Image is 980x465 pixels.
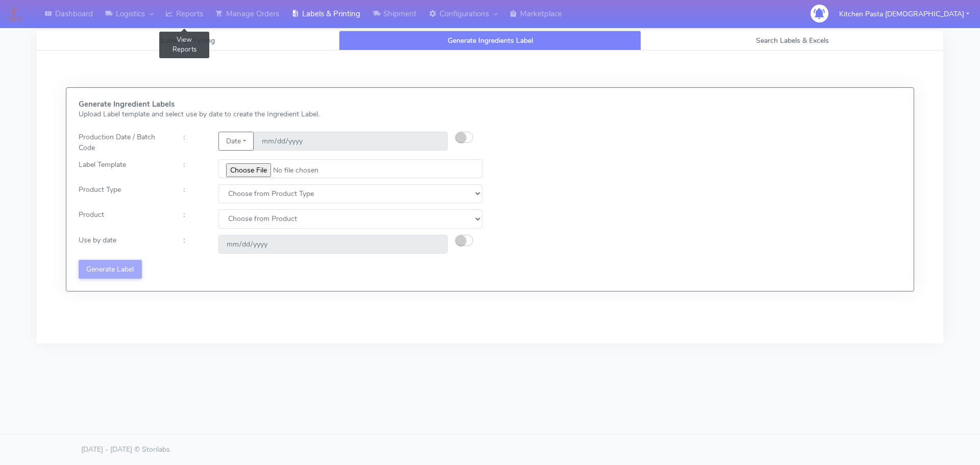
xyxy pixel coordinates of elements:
[448,36,533,45] span: Generate Ingredients Label
[79,260,142,279] button: Generate Label
[79,109,482,119] p: Upload Label template and select use by date to create the Ingredient Label.
[71,132,176,153] div: Production Date / Batch Code
[71,184,176,203] div: Product Type
[176,235,210,254] div: :
[37,31,943,51] ul: Tabs
[831,4,977,25] button: Kitchen Pasta [DEMOGRAPHIC_DATA]
[176,209,210,228] div: :
[71,235,176,254] div: Use by date
[71,209,176,228] div: Product
[71,159,176,178] div: Label Template
[756,36,829,45] span: Search Labels & Excels
[218,132,254,151] button: Date
[176,184,210,203] div: :
[161,36,215,45] span: Labels & Printing
[176,132,210,153] div: :
[79,100,482,109] h5: Generate Ingredient Labels
[176,159,210,178] div: :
